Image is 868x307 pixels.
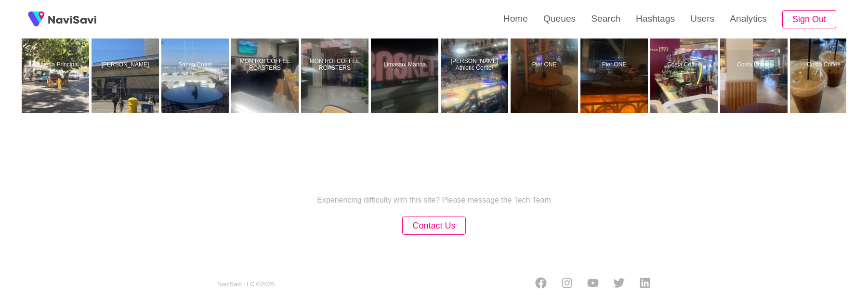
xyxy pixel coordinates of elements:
a: [PERSON_NAME] Athletic CenterSpyros Kyprianou Athletic Center [441,17,511,113]
a: Instagram [561,277,573,292]
img: fireSpot [48,14,96,24]
a: Contact Us [402,222,465,230]
a: Costa CoffeeCosta Coffee [720,17,790,113]
button: Sign Out [782,10,836,29]
a: Pier ONΕPier ONΕ [511,17,580,113]
a: MON ROI COFFEE ROASTERSMON ROI COFFEE ROASTERS [231,17,301,113]
a: Costa CoffeeCosta Coffee [790,17,860,113]
a: LinkedIn [639,277,651,292]
p: Experiencing difficulty with this site? Please message the Tech Team [317,196,551,205]
a: Alameda PrincipalAlameda Principal [22,17,92,113]
small: NaviSavi LLC © 2025 [217,281,275,288]
a: Pier ONΕPier ONΕ [580,17,650,113]
button: Contact Us [402,217,465,235]
a: Youtube [587,277,599,292]
a: Facebook [535,277,547,292]
a: Limassol MarinaLimassol Marina [371,17,441,113]
a: [PERSON_NAME]Vialia Maria Zambrano [92,17,161,113]
a: Twitter [613,277,625,292]
a: Costa CoffeeCosta Coffee [650,17,720,113]
a: Sanaa CoastSanaa Coast [161,17,231,113]
img: fireSpot [24,7,48,31]
a: MON ROI COFFEE ROASTERSMON ROI COFFEE ROASTERS [301,17,371,113]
